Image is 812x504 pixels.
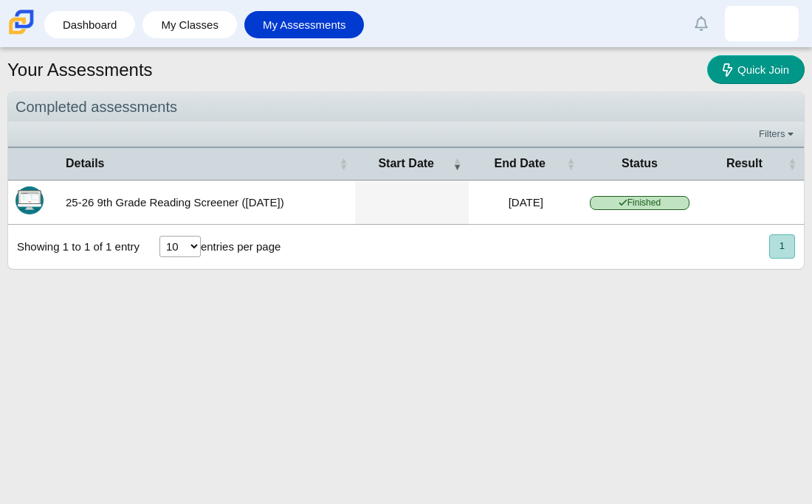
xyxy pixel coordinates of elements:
span: End Date [476,155,563,172]
div: Completed assessments [8,92,804,122]
a: Carmen School of Science & Technology [6,27,37,40]
h1: Your Assessments [7,57,153,83]
span: Start Date [362,155,450,172]
span: End Date : Activate to sort [566,156,575,171]
div: Showing 1 to 1 of 1 entry [8,225,140,269]
span: Start Date : Activate to remove sorting [453,156,461,171]
img: Itembank [16,186,44,214]
button: 1 [769,234,795,259]
a: Alerts [685,7,718,40]
label: entries per page [201,240,281,253]
time: Aug 30, 2025 at 12:00 AM [509,196,543,209]
a: bryson.gillespie.xJWiiS [725,6,799,41]
nav: pagination [768,234,795,259]
span: Result [704,155,785,172]
a: My Classes [150,11,230,38]
a: Quick Join [707,55,805,84]
span: Finished [590,196,689,210]
a: Filters [755,127,800,141]
a: Dashboard [52,11,128,38]
td: 25-26 9th Grade Reading Screener ([DATE]) [58,181,355,225]
a: My Assessments [252,11,357,38]
img: Carmen School of Science & Technology [6,7,37,38]
span: Quick Join [737,63,789,76]
span: Details : Activate to sort [339,156,348,171]
img: bryson.gillespie.xJWiiS [750,12,774,35]
span: Result : Activate to sort [788,156,796,171]
span: Details [66,155,336,172]
span: Status [590,155,689,172]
